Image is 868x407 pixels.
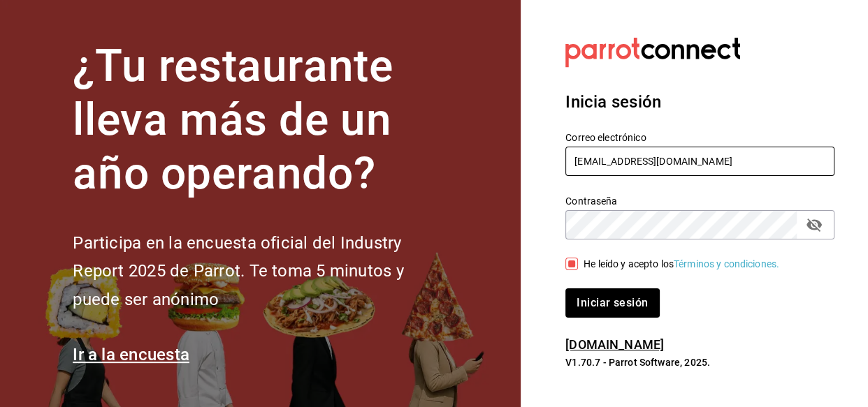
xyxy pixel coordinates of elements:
p: V1.70.7 - Parrot Software, 2025. [565,355,834,369]
button: Iniciar sesión [565,288,659,318]
button: passwordField [802,213,826,237]
input: Ingresa tu correo electrónico [565,147,834,176]
div: He leído y acepto los [584,257,779,272]
a: Términos y condiciones. [674,258,779,269]
h3: Inicia sesión [565,89,834,114]
h2: Participa en la encuesta oficial del Industry Report 2025 de Parrot. Te toma 5 minutos y puede se... [73,229,450,314]
a: Ir a la encuesta [73,345,189,364]
a: [DOMAIN_NAME] [565,337,664,352]
h1: ¿Tu restaurante lleva más de un año operando? [73,40,450,200]
label: Contraseña [565,196,834,206]
label: Correo electrónico [565,133,834,142]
